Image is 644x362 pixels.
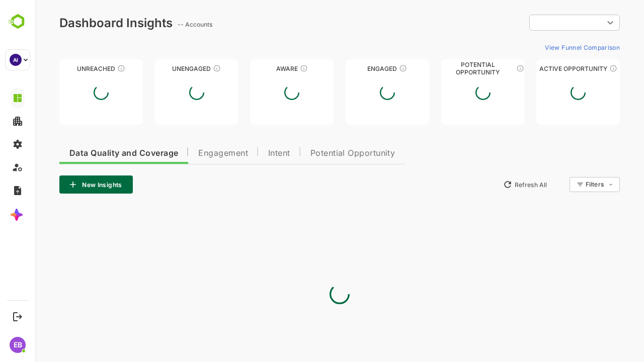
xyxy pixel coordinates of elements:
span: Engagement [163,149,213,157]
button: View Funnel Comparison [506,39,585,55]
div: AI [10,54,22,66]
div: These accounts have not shown enough engagement and need nurturing [178,64,186,72]
span: Potential Opportunity [275,149,360,157]
div: Aware [215,65,298,72]
div: These accounts are MQAs and can be passed on to Inside Sales [481,64,489,72]
div: Filters [549,175,585,194]
ag: -- Accounts [142,21,180,28]
div: Unengaged [120,65,203,72]
div: These accounts have open opportunities which might be at any of the Sales Stages [574,64,582,72]
div: Potential Opportunity [406,65,490,72]
span: Data Quality and Coverage [34,149,143,157]
button: New Insights [24,175,98,194]
span: Intent [233,149,255,157]
div: These accounts have not been engaged with for a defined time period [82,64,90,72]
div: Active Opportunity [501,65,585,72]
div: Filters [550,180,569,188]
div: Engaged [310,65,394,72]
div: EB [10,337,26,353]
div: Unreached [24,65,108,72]
button: Refresh All [463,176,516,193]
button: Logout [11,310,24,323]
div: ​ [494,14,585,32]
div: These accounts are warm, further nurturing would qualify them to MQAs [364,64,372,72]
div: Dashboard Insights [24,16,137,30]
div: These accounts have just entered the buying cycle and need further nurturing [265,64,273,72]
img: BambooboxLogoMark.f1c84d78b4c51b1a7b5f700c9845e183.svg [5,12,31,31]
